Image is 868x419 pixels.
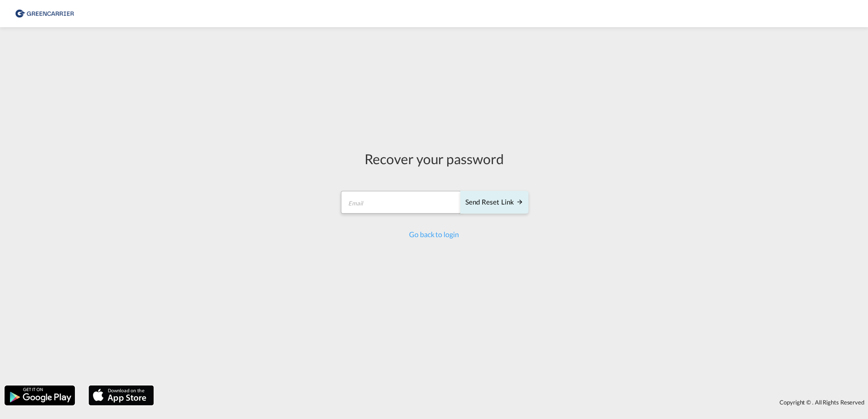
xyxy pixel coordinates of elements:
[465,197,523,208] div: Send reset link
[88,385,155,406] img: apple.png
[409,230,459,239] a: Go back to login
[341,191,461,214] input: Email
[158,395,868,410] div: Copyright © . All Rights Reserved
[340,149,528,168] div: Recover your password
[516,198,523,205] md-icon: icon-arrow-right
[14,4,75,24] img: b0b18ec08afe11efb1d4932555f5f09d.png
[4,385,76,406] img: google.png
[460,191,528,214] button: SEND RESET LINK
